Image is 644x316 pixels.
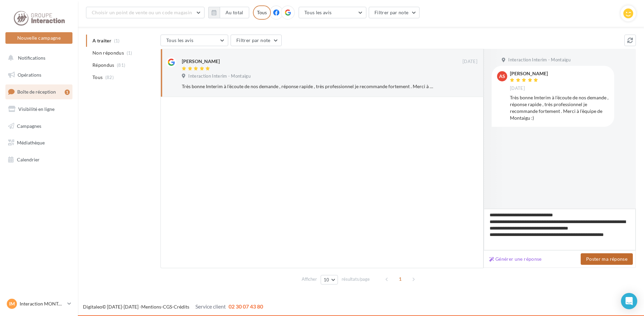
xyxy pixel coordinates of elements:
[92,9,192,15] span: Choisir un point de vente ou un code magasin
[86,7,205,18] button: Choisir un point de vente ou un code magasin
[581,253,633,265] button: Poster ma réponse
[5,297,72,310] a: IM Interaction MONTAIGU
[188,73,251,79] span: Interaction Interim - Montaigu
[499,73,505,80] span: AS
[17,89,56,95] span: Boîte de réception
[17,157,40,162] span: Calendrier
[621,293,637,309] div: Open Intercom Messenger
[117,62,125,68] span: (81)
[487,255,544,263] button: Générer une réponse
[321,275,338,284] button: 10
[20,300,65,307] p: Interaction MONTAIGU
[4,68,74,82] a: Opérations
[18,106,55,112] span: Visibilité en ligne
[5,32,72,44] button: Nouvelle campagne
[324,277,329,282] span: 10
[195,303,226,310] span: Service client
[127,50,132,56] span: (1)
[4,102,74,116] a: Visibilité en ligne
[9,300,15,307] span: IM
[174,304,189,310] a: Crédits
[105,75,114,80] span: (82)
[17,123,41,129] span: Campagnes
[92,62,114,68] span: Répondus
[166,37,194,43] span: Tous les avis
[510,85,525,92] span: [DATE]
[508,57,571,63] span: Interaction Interim - Montaigu
[510,94,609,121] div: Très bonne Imterim à l’écoute de nos demande , réponse rapide , très professionnel je recommande ...
[4,153,74,167] a: Calendrier
[92,50,124,56] span: Non répondus
[4,51,71,65] button: Notifications
[4,119,74,133] a: Campagnes
[220,7,249,18] button: Au total
[299,7,366,18] button: Tous les avis
[208,7,249,18] button: Au total
[302,276,317,282] span: Afficher
[18,55,45,61] span: Notifications
[229,303,263,310] span: 02 30 07 43 80
[182,83,433,90] div: Très bonne Imterim à l’écoute de nos demande , réponse rapide , très professionnel je recommande ...
[4,136,74,150] a: Médiathèque
[92,74,103,81] span: Tous
[141,304,161,310] a: Mentions
[231,35,282,46] button: Filtrer par note
[182,58,220,65] div: [PERSON_NAME]
[65,90,70,95] div: 1
[369,7,420,18] button: Filtrer par note
[83,304,263,310] span: © [DATE]-[DATE] - - -
[4,84,74,99] a: Boîte de réception1
[463,59,477,65] span: [DATE]
[18,72,41,78] span: Opérations
[253,5,271,20] div: Tous
[510,71,548,76] div: [PERSON_NAME]
[17,140,45,145] span: Médiathèque
[395,274,406,284] span: 1
[83,304,102,310] a: Digitaleo
[342,276,370,282] span: résultats/page
[304,9,332,15] span: Tous les avis
[163,304,172,310] a: CGS
[160,35,228,46] button: Tous les avis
